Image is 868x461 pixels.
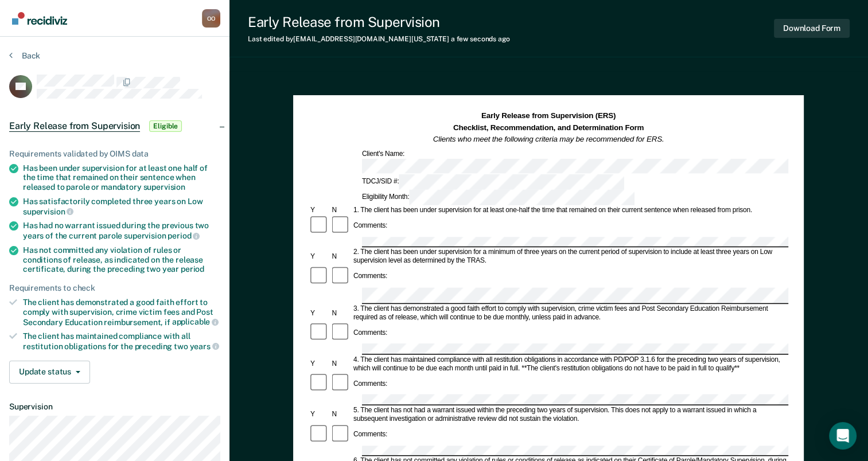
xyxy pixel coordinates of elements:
[330,253,352,261] div: N
[309,206,330,215] div: Y
[330,360,352,369] div: N
[481,112,616,120] strong: Early Release from Supervision (ERS)
[12,12,67,25] img: Recidiviz
[168,231,200,240] span: period
[23,245,220,274] div: Has not committed any violation of rules or conditions of release, as indicated on the release ce...
[309,309,330,318] div: Y
[23,163,220,192] div: Has been under supervision for at least one half of the time that remained on their sentence when...
[352,355,788,373] div: 4. The client has maintained compliance with all restitution obligations in accordance with PD/PO...
[23,331,220,351] div: The client has maintained compliance with all restitution obligations for the preceding two
[453,123,644,132] strong: Checklist, Recommendation, and Determination Form
[330,206,352,215] div: N
[248,35,510,43] div: Last edited by [EMAIL_ADDRESS][DOMAIN_NAME][US_STATE]
[181,264,204,274] span: period
[451,35,510,43] span: a few seconds ago
[23,298,220,327] div: The client has demonstrated a good faith effort to comply with supervision, crime victim fees and...
[23,207,73,216] span: supervision
[352,305,788,322] div: 3. The client has demonstrated a good faith effort to comply with supervision, crime victim fees ...
[202,9,220,28] button: Profile dropdown button
[143,182,185,192] span: supervision
[9,402,220,412] dt: Supervision
[352,380,389,388] div: Comments:
[309,360,330,369] div: Y
[352,248,788,265] div: 2. The client has been under supervision for a minimum of three years on the current period of su...
[309,411,330,419] div: Y
[23,221,220,240] div: Has had no warrant issued during the previous two years of the current parole supervision
[172,317,219,326] span: applicable
[352,407,788,424] div: 5. The client has not had a warrant issued within the preceding two years of supervision. This do...
[202,9,220,28] div: O O
[23,197,220,216] div: Has satisfactorily completed three years on Low
[829,422,857,450] div: Open Intercom Messenger
[9,149,220,159] div: Requirements validated by OIMS data
[352,329,389,337] div: Comments:
[774,19,850,38] button: Download Form
[330,309,352,318] div: N
[433,135,664,143] em: Clients who meet the following criteria may be recommended for ERS.
[330,411,352,419] div: N
[309,253,330,261] div: Y
[352,206,788,215] div: 1. The client has been under supervision for at least one-half the time that remained on their cu...
[360,175,626,190] div: TDCJ/SID #:
[9,50,40,61] button: Back
[149,120,182,132] span: Eligible
[190,342,219,351] span: years
[248,14,510,30] div: Early Release from Supervision
[352,430,389,439] div: Comments:
[360,190,636,205] div: Eligibility Month:
[352,272,389,281] div: Comments:
[9,283,220,293] div: Requirements to check
[9,361,90,384] button: Update status
[352,221,389,230] div: Comments:
[9,120,140,132] span: Early Release from Supervision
